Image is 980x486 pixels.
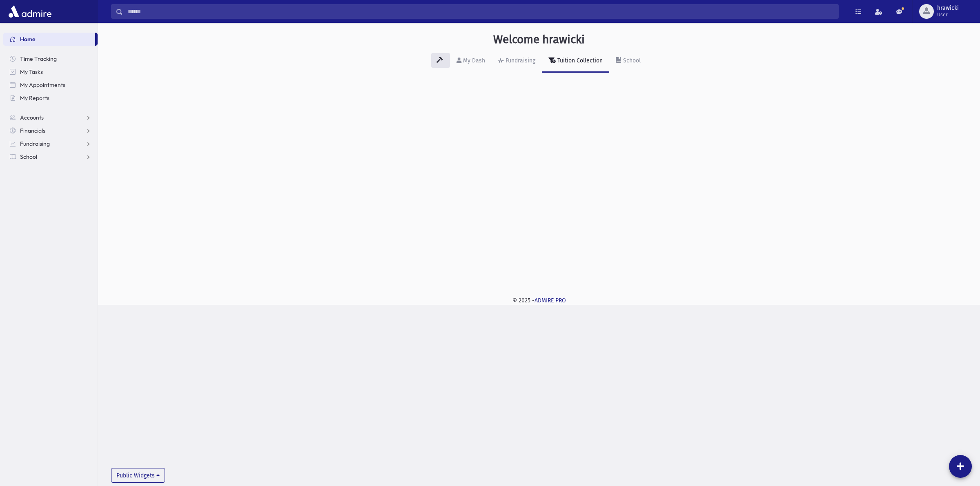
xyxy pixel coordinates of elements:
div: My Dash [461,57,485,64]
a: Tuition Collection [542,50,609,73]
a: My Dash [450,50,492,73]
a: Fundraising [3,137,98,150]
input: Search [123,4,838,19]
a: Home [3,33,95,46]
span: Financials [20,127,45,134]
a: Financials [3,124,98,137]
span: Fundraising [20,140,50,147]
a: My Appointments [3,78,98,91]
img: AdmirePro [7,3,53,20]
a: Fundraising [492,50,542,73]
span: My Tasks [20,68,43,75]
div: © 2025 - [111,296,967,305]
span: Time Tracking [20,55,57,62]
a: My Reports [3,91,98,104]
a: My Tasks [3,65,98,78]
span: My Reports [20,94,49,102]
span: School [20,153,37,160]
h3: Welcome hrawicki [493,33,585,47]
span: Home [20,36,36,43]
button: Public Widgets [111,468,165,483]
div: Tuition Collection [556,57,603,64]
span: Accounts [20,114,44,121]
a: Accounts [3,111,98,124]
div: Fundraising [504,57,535,64]
span: hrawicki [937,5,959,11]
span: User [937,11,959,18]
a: School [3,150,98,163]
a: ADMIRE PRO [535,297,566,304]
div: School [621,57,641,64]
a: Time Tracking [3,52,98,65]
span: My Appointments [20,81,65,89]
a: School [609,50,647,73]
